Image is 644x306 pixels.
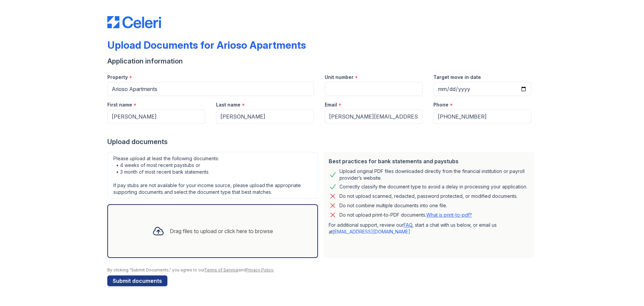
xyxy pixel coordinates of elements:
a: Terms of Service [204,267,238,272]
label: Email [325,101,337,108]
label: Target move in date [433,74,481,81]
div: Upload documents [107,137,537,146]
label: Phone [433,101,448,108]
div: Drag files to upload or click here to browse [170,227,273,235]
label: First name [107,101,132,108]
div: Application information [107,56,537,66]
div: Upload original PDF files downloaded directly from the financial institution or payroll provider’... [339,168,529,181]
div: Correctly classify the document type to avoid a delay in processing your application. [339,183,527,191]
a: Privacy Policy. [246,267,274,272]
div: By clicking "Submit Documents," you agree to our and [107,267,537,273]
p: For additional support, review our , start a chat with us below, or email us at [329,222,529,235]
a: [EMAIL_ADDRESS][DOMAIN_NAME] [333,229,410,234]
p: Do not upload print-to-PDF documents. [339,212,472,218]
a: FAQ [404,222,412,228]
label: Property [107,74,128,81]
div: Please upload at least the following documents: • 4 weeks of most recent paystubs or • 3 month of... [107,152,318,199]
div: Upload Documents for Arioso Apartments [107,39,306,51]
button: Submit documents [107,275,167,286]
div: Best practices for bank statements and paystubs [329,157,529,165]
label: Unit number [325,74,354,81]
img: CE_Logo_Blue-a8612792a0a2168367f1c8372b55b34899dd931a85d93a1a3d3e32e68fde9ad4.png [107,16,161,28]
div: Do not upload scanned, redacted, password protected, or modified documents. [339,192,518,200]
a: What is print-to-pdf? [426,212,472,218]
label: Last name [216,101,240,108]
div: Do not combine multiple documents into one file. [339,202,447,210]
